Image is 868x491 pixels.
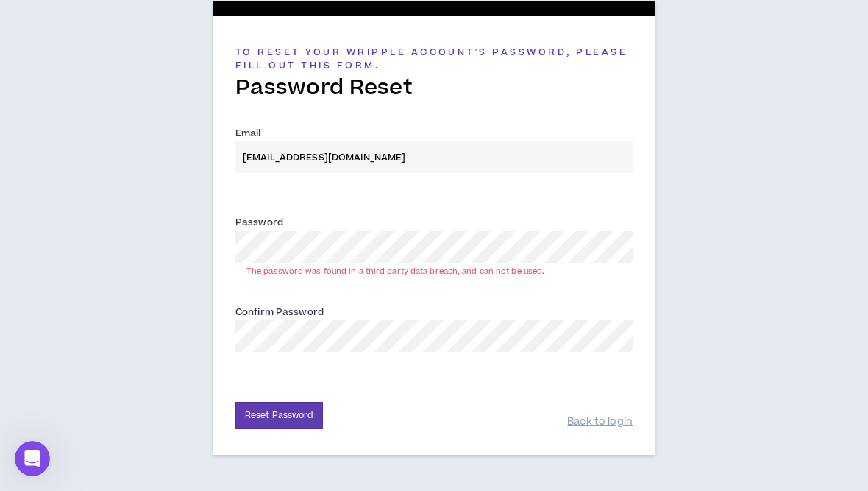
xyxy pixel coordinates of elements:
[246,266,622,277] div: The password was found in a third party data breach, and can not be used.
[235,211,283,229] label: Password
[235,72,413,103] span: Password Reset
[235,121,261,140] label: Email
[235,46,633,72] h5: To reset your Wripple Account's password, please fill out this form.
[235,402,323,429] button: Reset Password
[235,300,324,319] label: Confirm Password
[15,441,50,476] iframe: Intercom live chat
[567,415,633,429] a: Back to login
